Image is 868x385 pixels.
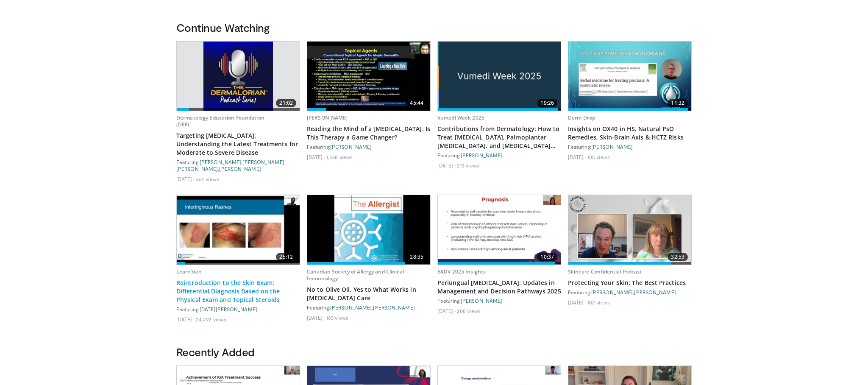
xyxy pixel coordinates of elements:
[568,299,586,306] li: [DATE]
[177,195,300,264] a: 25:12
[177,42,300,111] a: 21:02
[568,195,691,264] img: bd404231-b653-42fb-850e-aa76c9cce1ee.620x360_q85_upscale.jpg
[668,253,688,261] span: 32:53
[200,159,241,165] a: [PERSON_NAME]
[176,268,202,275] a: LearnSkin
[373,304,415,310] a: [PERSON_NAME]
[176,345,692,359] h3: Recently Added
[437,114,484,121] a: Vumedi Week 2025
[330,144,372,150] a: [PERSON_NAME]
[307,125,431,142] a: Reading the Mind of a [MEDICAL_DATA]: Is This Therapy a Game Changer?
[438,42,561,111] a: 19:26
[203,42,273,111] img: adc3bf43-c60e-4227-a553-f4c49a1c5848.620x360_q85_upscale.jpg
[568,143,692,150] div: Featuring:
[242,159,284,165] a: [PERSON_NAME]
[568,195,691,264] a: 32:53
[537,253,557,261] span: 10:37
[307,42,430,111] a: 45:44
[176,279,300,304] a: Reintroduction to the Skin Exam: Differential Diagnosis Based on the Physical Exam and Topical St...
[438,195,561,264] img: 68f2639c-056f-4978-a0f0-b34bead6e44a.620x360_q85_upscale.jpg
[568,153,586,160] li: [DATE]
[437,152,561,159] div: Featuring:
[307,42,430,111] img: c27960c8-b3a9-4aac-b8d6-6d35a2696d49.620x360_q85_upscale.jpg
[437,162,456,169] li: [DATE]
[307,153,325,160] li: [DATE]
[457,307,481,314] li: 208 views
[307,114,348,121] a: [PERSON_NAME]
[587,153,610,160] li: 105 views
[196,176,219,182] li: 362 views
[568,268,642,275] a: Skincare Confidential Podcast
[461,298,502,304] a: [PERSON_NAME]
[461,152,502,158] a: [PERSON_NAME]
[568,42,691,111] img: ac76dc30-93c3-47ce-95d4-e05863d5f478.620x360_q85_upscale.jpg
[176,21,692,34] h3: Continue Watching
[406,99,427,107] span: 45:44
[457,162,479,169] li: 213 views
[438,42,561,111] img: 6e409c86-e699-4d9c-8d92-fc132e50b4a1.jpg.620x360_q85_upscale.jpg
[176,306,300,312] div: Featuring:
[568,114,595,121] a: Derm Drop
[568,42,691,111] a: 11:32
[437,125,561,150] a: Contributions from Dermatology: How to Treat [MEDICAL_DATA], Palmoplantar [MEDICAL_DATA], and [ME...
[438,195,561,264] a: 10:37
[176,166,218,172] a: [PERSON_NAME]
[568,279,692,287] a: Protecting Your Skin: The Best Practices
[537,99,557,107] span: 19:26
[307,195,430,264] img: b516c04a-a919-449d-b289-b38f417be517.620x360_q85_upscale.jpg
[326,314,348,321] li: 160 views
[437,279,561,296] a: Periungual [MEDICAL_DATA]: Updates in Management and Decision Pathways 2025
[307,314,325,321] li: [DATE]
[330,304,372,310] a: [PERSON_NAME]
[176,176,195,182] li: [DATE]
[568,125,692,142] a: Insights on OX40 in HS, Natural PsO Remedies, Skin-Brain Axis & HCTZ Risks
[307,268,404,282] a: Canadian Society of Allergy and Clinical Immunology
[176,316,195,323] li: [DATE]
[307,304,431,311] div: Featuring: ,
[196,316,226,323] li: 24,492 views
[591,289,633,295] a: [PERSON_NAME]
[668,99,688,107] span: 11:32
[326,153,353,160] li: 1,568 views
[276,99,296,107] span: 21:02
[176,114,264,128] a: Dermatology Education Foundation (DEF)
[568,289,692,296] div: Featuring: ,
[219,166,261,172] a: [PERSON_NAME]
[276,253,296,261] span: 25:12
[591,144,633,150] a: [PERSON_NAME]
[307,285,431,302] a: No to Olive Oil, Yes to What Works in [MEDICAL_DATA] Care
[307,143,431,150] div: Featuring:
[437,268,486,275] a: EADV 2025 Insights
[406,253,427,261] span: 28:35
[176,159,300,172] div: Featuring: , , ,
[177,196,300,264] img: 022c50fb-a848-4cac-a9d8-ea0906b33a1b.620x360_q85_upscale.jpg
[437,307,456,314] li: [DATE]
[307,195,430,264] a: 28:35
[200,306,257,312] a: [DATE][PERSON_NAME]
[634,289,676,295] a: [PERSON_NAME]
[587,299,610,306] li: 102 views
[437,297,561,304] div: Featuring:
[176,131,300,157] a: Targeting [MEDICAL_DATA]: Understanding the Latest Treatments for Moderate to Severe Disease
